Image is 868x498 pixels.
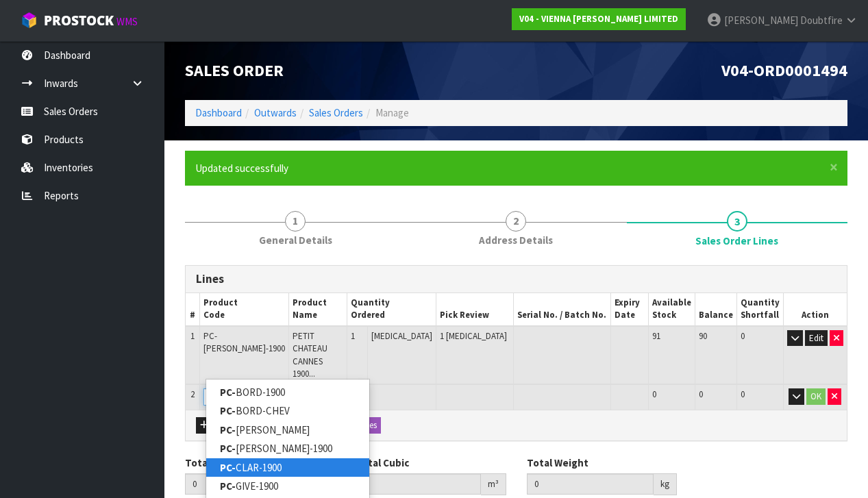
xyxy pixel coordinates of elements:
[206,421,369,439] a: PC-[PERSON_NAME]
[727,211,747,232] span: 3
[288,293,347,326] th: Product Name
[220,480,236,493] strong: PC-
[699,388,703,400] span: 0
[741,388,745,400] span: 0
[699,330,707,342] span: 90
[356,473,480,495] input: Total Cubic
[695,293,736,326] th: Balance
[652,330,660,342] span: 91
[21,12,38,29] img: cube-alt.png
[652,388,656,400] span: 0
[195,162,288,175] span: Updated successfully
[220,386,236,399] strong: PC-
[481,473,506,495] div: m³
[721,60,847,81] span: V04-ORD0001494
[830,158,838,177] span: ×
[195,106,242,119] a: Dashboard
[527,473,654,495] input: Total Weight
[199,293,288,326] th: Product Code
[190,330,195,342] span: 1
[185,60,284,81] span: Sales Order
[186,293,199,326] th: #
[519,13,678,25] strong: V04 - VIENNA [PERSON_NAME] LIMITED
[356,456,409,470] label: Total Cubic
[648,293,695,326] th: Available Stock
[654,473,677,495] div: kg
[436,293,514,326] th: Pick Review
[220,442,236,455] strong: PC-
[196,273,836,286] h3: Lines
[440,330,507,342] span: 1 [MEDICAL_DATA]
[800,14,843,27] span: Doubtfire
[196,417,244,434] button: Add Line
[806,388,826,405] button: OK
[479,233,553,247] span: Address Details
[506,211,526,232] span: 2
[527,456,588,470] label: Total Weight
[724,14,798,27] span: [PERSON_NAME]
[206,439,369,458] a: PC-[PERSON_NAME]-1900
[375,106,409,119] span: Manage
[206,383,369,401] a: PC-BORD-1900
[351,330,355,342] span: 1
[259,233,332,247] span: General Details
[185,473,303,495] input: Total Units
[185,456,238,470] label: Total Units
[805,330,828,347] button: Edit
[203,388,269,406] input: Code
[309,106,363,119] a: Sales Orders
[293,330,327,379] span: PETIT CHATEAU CANNES 1900...
[116,15,138,28] small: WMS
[736,293,783,326] th: Quantity Shortfall
[220,423,236,436] strong: PC-
[695,234,778,248] span: Sales Order Lines
[203,330,285,354] span: PC-[PERSON_NAME]-1900
[783,293,847,326] th: Action
[611,293,649,326] th: Expiry Date
[254,106,297,119] a: Outwards
[206,477,369,495] a: PC-GIVE-1900
[285,211,306,232] span: 1
[371,330,432,342] span: [MEDICAL_DATA]
[220,404,236,417] strong: PC-
[206,401,369,420] a: PC-BORD-CHEV
[190,388,195,400] span: 2
[206,458,369,477] a: PC-CLAR-1900
[741,330,745,342] span: 0
[220,461,236,474] strong: PC-
[44,12,114,29] span: ProStock
[513,293,610,326] th: Serial No. / Batch No.
[347,293,436,326] th: Quantity Ordered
